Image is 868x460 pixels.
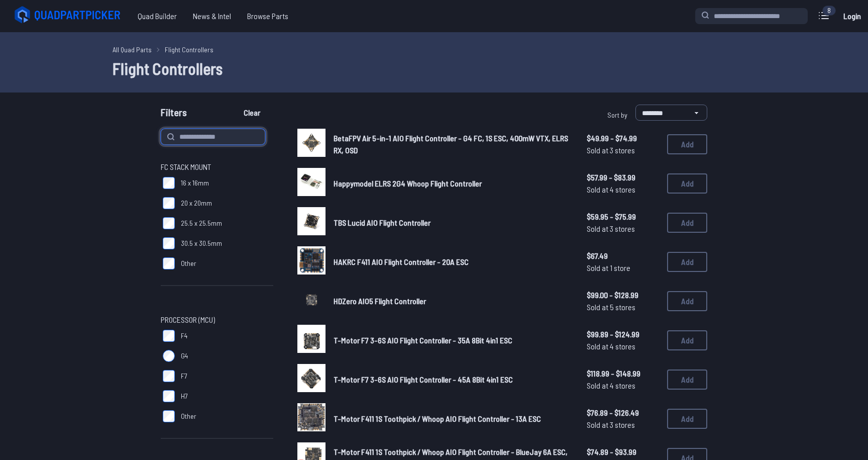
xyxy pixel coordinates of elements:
a: Flight Controllers [165,44,213,55]
input: H7 [163,390,175,402]
span: Sold at 4 stores [587,183,659,196]
input: 25.5 x 25.5mm [163,217,175,229]
button: Add [667,370,707,390]
span: $99.00 - $128.99 [587,289,659,301]
a: Happymodel ELRS 2G4 Whoop Flight Controller [334,177,571,190]
span: T-Motor F411 1S Toothpick / Whoop AIO Flight Controller - 13A ESC [334,414,541,423]
span: Sort by [607,111,627,119]
span: Sold at 5 stores [587,301,659,313]
span: $59.95 - $75.99 [587,211,659,223]
a: HAKRC F411 AIO Flight Controller - 20A ESC [334,256,571,268]
span: $67.49 [587,250,659,262]
span: $99.89 - $124.99 [587,328,659,340]
span: 30.5 x 30.5mm [181,238,222,248]
span: 16 x 16mm [181,178,209,188]
a: image [297,325,325,356]
span: $118.99 - $148.99 [587,367,659,380]
span: $57.99 - $83.99 [587,171,659,183]
img: image [297,207,325,235]
span: G4 [181,351,188,361]
a: image [297,364,325,395]
span: Other [181,411,196,421]
span: Filters [161,105,187,125]
img: image [297,325,325,353]
span: F7 [181,371,187,381]
div: 8 [822,6,836,16]
span: Processor (MCU) [161,314,215,326]
img: image [297,129,325,157]
span: Sold at 3 stores [587,223,659,235]
a: image [297,286,325,317]
input: F7 [163,370,175,382]
img: image [297,168,325,196]
a: TBS Lucid AIO Flight Controller [334,217,571,229]
button: Add [667,134,707,154]
img: image [297,403,325,431]
span: HDZero AIO5 Flight Controller [334,296,426,306]
a: image [297,403,325,434]
button: Add [667,409,707,429]
input: G4 [163,350,175,362]
a: image [297,168,325,199]
img: image [297,286,325,314]
button: Add [667,330,707,350]
span: HAKRC F411 AIO Flight Controller - 20A ESC [334,257,469,266]
span: 25.5 x 25.5mm [181,218,222,228]
a: Login [840,6,864,26]
span: TBS Lucid AIO Flight Controller [334,218,430,227]
a: image [297,207,325,238]
a: T-Motor F7 3-6S AIO Flight Controller - 35A 8Bit 4in1 ESC [334,334,571,346]
span: T-Motor F7 3-6S AIO Flight Controller - 35A 8Bit 4in1 ESC [334,335,512,345]
select: Sort by [635,105,707,121]
img: image [297,246,325,274]
span: T-Motor F7 3-6S AIO Flight Controller - 45A 8Bit 4in1 ESC [334,375,513,384]
span: 20 x 20mm [181,198,212,208]
img: image [297,364,325,392]
input: Other [163,410,175,422]
span: Sold at 3 stores [587,144,659,156]
input: 30.5 x 30.5mm [163,237,175,249]
a: HDZero AIO5 Flight Controller [334,295,571,307]
span: Sold at 4 stores [587,380,659,392]
a: Browse Parts [239,6,296,26]
a: Quad Builder [130,6,185,26]
span: Sold at 3 stores [587,419,659,431]
span: Other [181,258,196,268]
a: T-Motor F411 1S Toothpick / Whoop AIO Flight Controller - 13A ESC [334,413,571,425]
button: Add [667,173,707,194]
span: Sold at 4 stores [587,340,659,352]
span: H7 [181,391,188,401]
span: $49.99 - $74.99 [587,132,659,144]
span: $74.89 - $93.99 [587,446,659,458]
button: Add [667,252,707,272]
a: image [297,129,325,160]
span: BetaFPV Air 5-in-1 AIO Flight Controller - G4 FC, 1S ESC, 400mW VTX, ELRS RX, OSD [334,133,568,155]
span: Sold at 1 store [587,262,659,274]
span: $76.89 - $126.49 [587,407,659,419]
button: Add [667,213,707,233]
span: F4 [181,331,187,341]
button: Add [667,291,707,311]
span: Happymodel ELRS 2G4 Whoop Flight Controller [334,178,482,188]
h1: Flight Controllers [113,56,755,80]
button: Clear [235,105,269,121]
span: FC Stack Mount [161,161,211,173]
a: All Quad Parts [113,44,152,55]
a: BetaFPV Air 5-in-1 AIO Flight Controller - G4 FC, 1S ESC, 400mW VTX, ELRS RX, OSD [334,132,571,156]
a: image [297,246,325,278]
a: News & Intel [185,6,239,26]
input: Other [163,257,175,269]
a: T-Motor F7 3-6S AIO Flight Controller - 45A 8Bit 4in1 ESC [334,374,571,386]
input: 16 x 16mm [163,177,175,189]
input: 20 x 20mm [163,197,175,209]
input: F4 [163,330,175,342]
